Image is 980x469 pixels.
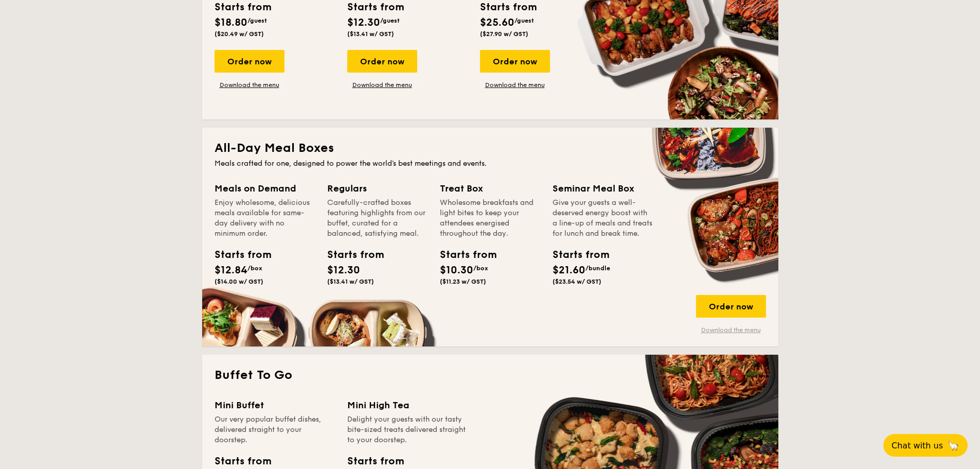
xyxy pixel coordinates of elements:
div: Starts from [215,247,261,263]
span: $21.60 [553,264,585,276]
button: Chat with us🦙 [883,434,968,457]
div: Order now [480,50,550,73]
a: Download the menu [347,81,417,89]
span: $25.60 [480,16,514,29]
a: Download the menu [215,81,284,89]
div: Delight your guests with our tasty bite-sized treats delivered straight to your doorstep. [347,414,468,445]
div: Enjoy wholesome, delicious meals available for same-day delivery with no minimum order. [215,198,315,239]
span: ($14.00 w/ GST) [215,278,263,285]
span: /guest [247,17,267,24]
h2: All-Day Meal Boxes [215,140,766,157]
span: ($23.54 w/ GST) [553,278,601,285]
span: /guest [380,17,400,24]
span: $10.30 [440,264,473,276]
span: /box [473,265,488,272]
span: Chat with us [892,441,943,450]
span: $12.30 [347,16,380,29]
div: Give your guests a well-deserved energy boost with a line-up of meals and treats for lunch and br... [553,198,653,239]
span: ($13.41 w/ GST) [347,30,394,38]
div: Treat Box [440,181,540,196]
span: $12.84 [215,264,247,276]
div: Mini Buffet [215,398,335,412]
div: Order now [696,295,766,318]
span: $12.30 [327,264,360,276]
div: Regulars [327,181,427,196]
div: Our very popular buffet dishes, delivered straight to your doorstep. [215,414,335,445]
div: Wholesome breakfasts and light bites to keep your attendees energised throughout the day. [440,198,540,239]
span: ($11.23 w/ GST) [440,278,486,285]
div: Starts from [440,247,486,263]
span: ($13.41 w/ GST) [327,278,374,285]
span: ($20.49 w/ GST) [215,30,264,38]
a: Download the menu [480,81,550,89]
div: Seminar Meal Box [553,181,653,196]
span: 🦙 [947,440,959,451]
div: Starts from [347,454,403,469]
span: ($27.90 w/ GST) [480,30,528,38]
div: Meals on Demand [215,181,315,196]
a: Download the menu [696,326,766,334]
div: Order now [347,50,417,73]
span: /bundle [585,265,610,272]
div: Starts from [327,247,373,263]
div: Carefully-crafted boxes featuring highlights from our buffet, curated for a balanced, satisfying ... [327,198,427,239]
h2: Buffet To Go [215,367,766,384]
span: /guest [514,17,534,24]
div: Starts from [215,454,271,469]
div: Starts from [553,247,599,263]
div: Order now [215,50,284,73]
span: $18.80 [215,16,247,29]
div: Meals crafted for one, designed to power the world's best meetings and events. [215,159,766,169]
div: Mini High Tea [347,398,468,412]
span: /box [247,265,262,272]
